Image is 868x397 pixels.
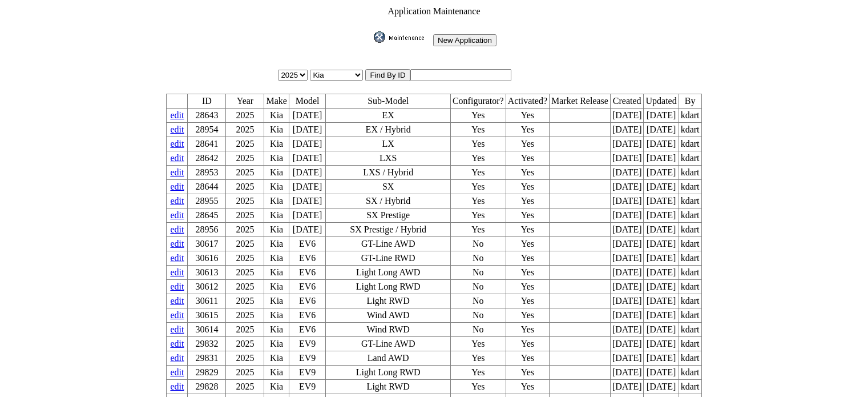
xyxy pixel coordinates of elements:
td: [DATE] [644,223,679,237]
td: Year [226,94,264,109]
td: Yes [506,266,549,280]
td: Yes [450,223,506,237]
td: [DATE] [644,294,679,308]
a: edit [170,324,184,334]
td: [DATE] [610,280,644,294]
td: Yes [450,208,506,223]
td: [DATE] [644,237,679,251]
td: EX [326,109,451,123]
td: [DATE] [644,166,679,180]
td: [DATE] [610,337,644,351]
td: Wind AWD [326,308,451,323]
img: maint.gif [374,31,431,43]
td: Yes [506,237,549,251]
td: 2025 [226,337,264,351]
a: edit [170,296,184,306]
td: Kia [264,166,289,180]
td: [DATE] [610,123,644,137]
td: 28954 [188,123,226,137]
td: [DATE] [610,109,644,123]
td: 28956 [188,223,226,237]
td: [DATE] [610,308,644,323]
td: kdart [679,223,701,237]
a: edit [170,239,184,248]
td: Yes [506,109,549,123]
td: kdart [679,280,701,294]
td: Make [264,94,289,109]
td: [DATE] [289,166,326,180]
td: Kia [264,194,289,208]
td: kdart [679,151,701,166]
td: EV9 [289,337,326,351]
td: Yes [450,151,506,166]
td: [DATE] [644,308,679,323]
td: Yes [450,166,506,180]
td: No [450,323,506,337]
td: Kia [264,237,289,251]
td: [DATE] [610,208,644,223]
td: Yes [450,194,506,208]
td: 2025 [226,251,264,266]
td: EV6 [289,280,326,294]
td: Yes [450,351,506,366]
td: 2025 [226,308,264,323]
td: Kia [264,223,289,237]
td: 28644 [188,180,226,194]
td: Kia [264,266,289,280]
td: No [450,280,506,294]
a: edit [170,339,184,348]
td: Kia [264,380,289,394]
td: Updated [644,94,679,109]
td: kdart [679,294,701,308]
td: kdart [679,351,701,366]
td: 2025 [226,380,264,394]
td: Kia [264,180,289,194]
td: Yes [506,194,549,208]
td: Kia [264,351,289,366]
td: [DATE] [610,223,644,237]
td: Yes [506,223,549,237]
td: GT-Line RWD [326,251,451,266]
a: edit [170,267,184,277]
td: Configurator? [450,94,506,109]
td: [DATE] [644,194,679,208]
td: kdart [679,109,701,123]
input: New Application [433,34,496,46]
td: 30613 [188,266,226,280]
td: [DATE] [289,180,326,194]
td: [DATE] [610,380,644,394]
td: 2025 [226,223,264,237]
td: [DATE] [610,180,644,194]
td: Yes [506,137,549,151]
td: [DATE] [644,251,679,266]
td: Sub-Model [326,94,451,109]
td: [DATE] [644,180,679,194]
td: 28642 [188,151,226,166]
td: 2025 [226,123,264,137]
td: 2025 [226,280,264,294]
td: [DATE] [289,109,326,123]
input: Find By ID [365,69,410,81]
td: [DATE] [610,137,644,151]
td: LX [326,137,451,151]
td: GT-Line AWD [326,337,451,351]
td: 2025 [226,166,264,180]
td: Yes [506,123,549,137]
td: kdart [679,380,701,394]
td: Activated? [506,94,549,109]
td: Light RWD [326,294,451,308]
td: 30616 [188,251,226,266]
td: kdart [679,323,701,337]
td: 30612 [188,280,226,294]
td: EV9 [289,366,326,380]
td: Yes [506,366,549,380]
td: Yes [506,351,549,366]
td: 28955 [188,194,226,208]
td: No [450,308,506,323]
td: [DATE] [610,237,644,251]
td: kdart [679,266,701,280]
td: Kia [264,251,289,266]
td: EV6 [289,251,326,266]
td: kdart [679,308,701,323]
td: Yes [506,180,549,194]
